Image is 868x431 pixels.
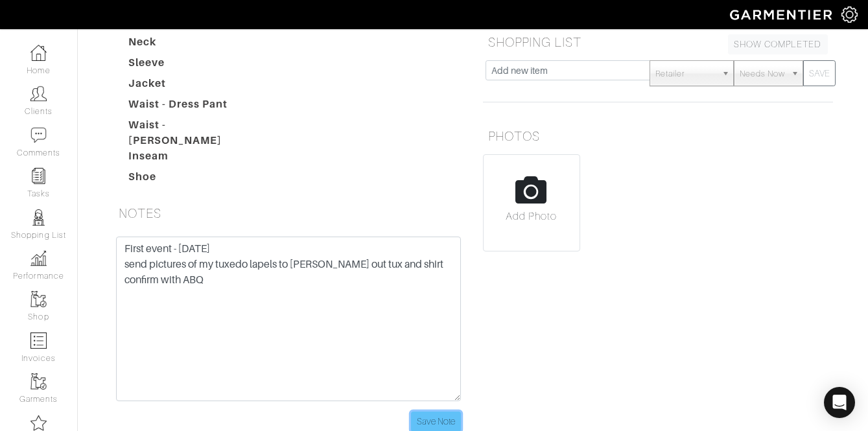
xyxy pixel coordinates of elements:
img: garmentier-logo-header-white-b43fb05a5012e4ada735d5af1a66efaba907eab6374d6393d1fbf88cb4ef424d.png [723,3,841,26]
dt: Jacket [119,76,266,97]
button: SAVE [803,60,836,86]
img: gear-icon-white-bd11855cb880d31180b6d7d6211b90ccbf57a29d726f0c71d8c61bd08dd39cc2.png [841,6,858,23]
dt: Inseam [119,148,266,169]
dt: Neck [119,34,266,55]
span: Needs Now [740,61,785,87]
img: orders-icon-0abe47150d42831381b5fb84f609e132dff9fe21cb692f30cb5eec754e2cba89.png [30,332,47,349]
h5: NOTES [113,200,463,226]
img: garments-icon-b7da505a4dc4fd61783c78ac3ca0ef83fa9d6f193b1c9dc38574b1d14d53ca28.png [30,373,47,390]
dt: Shoe [119,169,266,190]
h5: SHOPPING LIST [483,29,833,55]
dt: Waist - Dress Pant [119,97,266,117]
h5: PHOTOS [483,123,833,149]
textarea: First event - [DATE] send pictures of my tuxedo lapels to [PERSON_NAME] out tux and shirt confirm... [116,237,461,401]
span: Retailer [655,61,716,87]
input: Add new item [486,60,651,80]
img: dashboard-icon-dbcd8f5a0b271acd01030246c82b418ddd0df26cd7fceb0bd07c9910d44c42f6.png [30,45,47,61]
img: comment-icon-a0a6a9ef722e966f86d9cbdc48e553b5cf19dbc54f86b18d962a5391bc8f6eb6.png [30,127,47,143]
dt: Sleeve [119,55,266,76]
img: stylists-icon-eb353228a002819b7ec25b43dbf5f0378dd9e0616d9560372ff212230b889e62.png [30,209,47,226]
a: SHOW COMPLETED [728,34,828,54]
img: companies-icon-14a0f246c7e91f24465de634b560f0151b0cc5c9ce11af5fac52e6d7d6371812.png [30,415,47,431]
img: clients-icon-6bae9207a08558b7cb47a8932f037763ab4055f8c8b6bfacd5dc20c3e0201464.png [30,86,47,102]
dt: Waist - [PERSON_NAME] [119,117,266,148]
img: garments-icon-b7da505a4dc4fd61783c78ac3ca0ef83fa9d6f193b1c9dc38574b1d14d53ca28.png [30,291,47,307]
img: reminder-icon-8004d30b9f0a5d33ae49ab947aed9ed385cf756f9e5892f1edd6e32f2345188e.png [30,168,47,184]
div: Open Intercom Messenger [824,387,855,418]
img: graph-8b7af3c665d003b59727f371ae50e7771705bf0c487971e6e97d053d13c5068d.png [30,250,47,266]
